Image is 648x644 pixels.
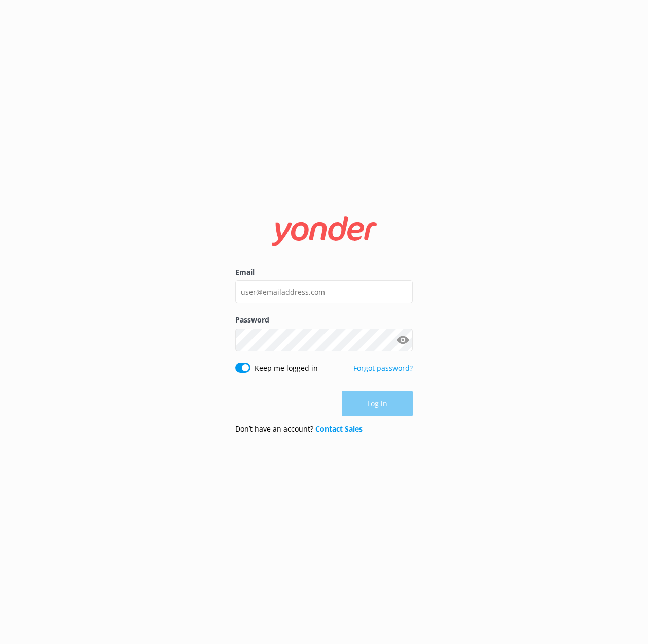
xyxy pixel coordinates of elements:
button: Show password [392,330,413,350]
input: user@emailaddress.com [235,280,413,303]
a: Contact Sales [315,424,363,434]
p: Don’t have an account? [235,423,363,435]
label: Password [235,314,413,326]
a: Forgot password? [353,363,413,373]
label: Keep me logged in [255,363,318,374]
label: Email [235,267,413,278]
